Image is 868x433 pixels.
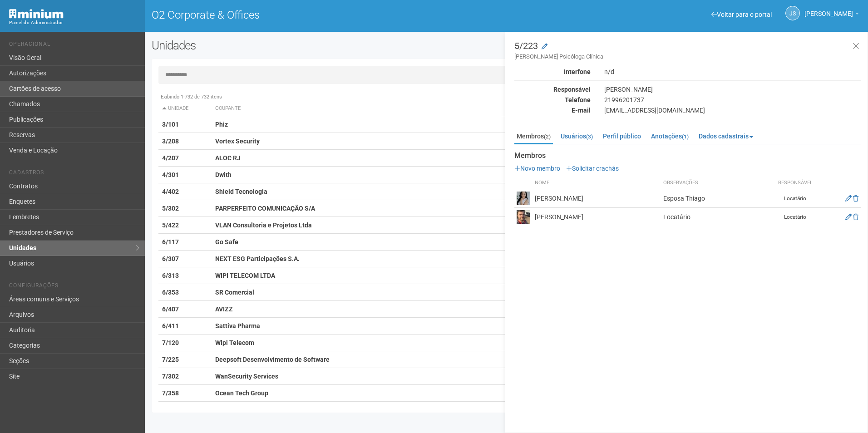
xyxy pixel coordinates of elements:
strong: 6/313 [162,272,179,279]
strong: 7/302 [162,373,179,380]
div: 21996201737 [597,96,868,104]
a: Editar membro [845,195,852,202]
small: [PERSON_NAME] Psicóloga Clínica [514,53,861,61]
strong: 4/402 [162,188,179,195]
a: Solicitar crachás [566,165,619,172]
h2: Unidades [152,39,439,52]
strong: 4/301 [162,171,179,178]
strong: 6/407 [162,305,179,313]
strong: Deepsoft Desenvolvimento de Software [215,356,330,363]
strong: AVIZZ [215,305,233,313]
strong: SR Comercial [215,289,254,296]
h1: O2 Corporate & Offices [152,9,500,21]
span: Jeferson Souza [804,1,853,17]
strong: 5/302 [162,205,179,212]
a: Excluir membro [853,195,858,202]
td: Locatário [773,208,818,226]
a: Excluir membro [853,213,858,221]
th: Observações [661,177,773,189]
th: Responsável [773,177,818,189]
div: n/d [597,68,868,76]
strong: NEXT ESG Participações S.A. [215,255,300,262]
img: user.png [517,192,530,205]
strong: Ocean Tech Group [215,389,268,397]
small: (2) [544,133,551,140]
a: Voltar para o portal [711,11,772,18]
td: [PERSON_NAME] [533,189,661,208]
strong: Dwith [215,171,232,178]
li: Cadastros [9,169,138,179]
a: Usuários(3) [558,129,595,143]
a: Modificar a unidade [542,42,547,51]
strong: 6/353 [162,289,179,296]
div: E-mail [508,106,597,114]
a: JS [785,6,800,20]
strong: Go Safe [215,238,238,246]
strong: Shield Tecnologia [215,188,267,195]
strong: 6/117 [162,238,179,246]
strong: 7/358 [162,389,179,397]
strong: 3/208 [162,138,179,145]
a: Anotações(1) [649,129,691,143]
img: user.png [517,210,530,224]
strong: PARPERFEITO COMUNICAÇÃO S/A [215,205,315,212]
strong: 5/422 [162,221,179,229]
li: Configurações [9,282,138,292]
strong: 3/101 [162,121,179,128]
div: Responsável [508,85,597,93]
td: [PERSON_NAME] [533,208,661,226]
h3: 5/223 [514,41,861,61]
strong: Phiz [215,121,228,128]
td: Locatário [661,208,773,226]
th: Unidade: activate to sort column descending [158,101,212,116]
td: Esposa Thiago [661,189,773,208]
small: (3) [586,133,593,140]
li: Operacional [9,41,138,50]
strong: 7/120 [162,339,179,346]
strong: ALOC RJ [215,154,241,162]
a: Membros(2) [514,129,553,144]
a: Perfil público [601,129,643,143]
strong: Vortex Security [215,138,260,145]
strong: 6/307 [162,255,179,262]
strong: 6/411 [162,322,179,330]
td: Locatário [773,189,818,208]
div: Interfone [508,68,597,76]
div: [EMAIL_ADDRESS][DOMAIN_NAME] [597,106,868,114]
div: Exibindo 1-732 de 732 itens [158,93,854,101]
strong: WIPI TELECOM LTDA [215,272,275,279]
strong: WanSecurity Services [215,373,278,380]
a: [PERSON_NAME] [804,11,859,19]
div: Painel do Administrador [9,19,138,27]
a: Editar membro [845,213,852,221]
a: Novo membro [514,165,560,172]
th: Nome [533,177,661,189]
strong: Sattiva Pharma [215,322,260,330]
div: [PERSON_NAME] [597,85,868,93]
strong: 7/225 [162,356,179,363]
img: Minium [9,9,64,19]
strong: Wipi Telecom [215,339,254,346]
div: Telefone [508,96,597,104]
th: Ocupante: activate to sort column ascending [212,101,534,116]
small: (1) [682,133,689,140]
a: Dados cadastrais [696,129,755,143]
strong: Membros [514,152,861,160]
strong: VLAN Consultoria e Projetos Ltda [215,221,312,229]
strong: 4/207 [162,154,179,162]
